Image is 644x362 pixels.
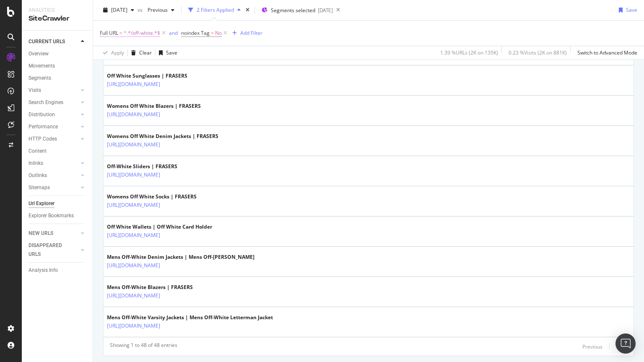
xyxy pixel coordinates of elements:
div: Movements [29,62,55,70]
a: Segments [29,74,87,83]
span: = [119,29,122,36]
a: Distribution [29,110,78,119]
a: DISAPPEARED URLS [29,241,78,259]
a: CURRENT URLS [29,37,78,46]
div: Add Filter [240,29,262,36]
a: HTTP Codes [29,135,78,143]
div: Overview [29,49,49,58]
a: NEW URLS [29,229,78,238]
div: Off White Sunglasses | FRASERS [107,72,197,80]
div: Mens Off-White Varsity Jackets | Mens Off-White Letterman Jacket [107,314,273,321]
div: Explorer Bookmarks [29,211,74,220]
button: Clear [128,46,152,60]
div: times [244,6,251,14]
button: Add Filter [229,28,262,38]
span: ^.*/off-white.*$ [124,27,160,39]
span: No [215,27,222,39]
a: Inlinks [29,159,78,168]
div: Performance [29,122,58,131]
span: Full URL [100,29,118,36]
a: Movements [29,62,87,70]
a: Overview [29,49,87,58]
div: Visits [29,86,41,95]
button: Save [615,3,637,17]
div: Analytics [29,7,86,14]
span: noindex Tag [181,29,210,36]
div: Inlinks [29,159,43,168]
div: Mens Off-White Blazers | FRASERS [107,284,197,291]
div: Womens Off White Denim Jackets | FRASERS [107,133,218,140]
a: [URL][DOMAIN_NAME] [107,141,160,149]
span: vs [138,6,144,13]
a: [URL][DOMAIN_NAME] [107,261,160,270]
a: [URL][DOMAIN_NAME] [107,171,160,179]
a: Content [29,147,87,156]
button: Segments selected[DATE] [258,3,333,17]
a: Sitemaps [29,183,78,192]
div: HTTP Codes [29,135,57,143]
div: 1.39 % URLs ( 2K on 135K ) [440,49,498,56]
div: Content [29,147,47,156]
div: Womens Off White Blazers | FRASERS [107,102,201,110]
div: Off White Wallets | Off White Card Holder [107,223,212,231]
a: Performance [29,122,78,131]
div: Apply [111,49,124,56]
div: 2 Filters Applied [197,6,234,13]
a: Url Explorer [29,199,87,208]
a: [URL][DOMAIN_NAME] [107,292,160,300]
div: CURRENT URLS [29,37,65,46]
div: [DATE] [318,7,333,14]
button: Previous [582,341,602,352]
div: Previous [582,343,602,350]
div: Showing 1 to 48 of 48 entries [110,341,177,352]
button: and [169,29,178,37]
button: Previous [144,3,178,17]
div: Save [626,6,637,13]
a: [URL][DOMAIN_NAME] [107,231,160,240]
div: and [169,29,178,36]
div: Segments [29,74,51,83]
div: Switch to Advanced Mode [577,49,637,56]
div: DISAPPEARED URLS [29,241,71,259]
button: Apply [100,46,124,60]
a: [URL][DOMAIN_NAME] [107,80,160,89]
div: Save [166,49,177,56]
div: Url Explorer [29,199,55,208]
div: Search Engines [29,98,63,107]
span: Segments selected [271,7,315,14]
div: Open Intercom Messenger [615,333,636,354]
a: [URL][DOMAIN_NAME] [107,110,160,119]
a: [URL][DOMAIN_NAME] [107,201,160,209]
a: Outlinks [29,171,78,180]
button: 2 Filters Applied [185,3,244,17]
div: Distribution [29,110,55,119]
div: Clear [139,49,152,56]
div: Outlinks [29,171,47,180]
span: = [211,29,214,36]
a: Explorer Bookmarks [29,211,87,220]
a: Search Engines [29,98,78,107]
div: Sitemaps [29,183,50,192]
div: 0.23 % Visits ( 2K on 881K ) [509,49,567,56]
a: Analysis Info [29,266,87,275]
div: Analysis Info [29,266,58,275]
div: Off-White Sliders | FRASERS [107,163,197,170]
div: Mens Off-White Denim Jackets | Mens Off-[PERSON_NAME] [107,253,254,261]
button: Save [156,46,177,60]
span: 2025 Aug. 16th [111,6,127,13]
button: [DATE] [100,3,138,17]
div: NEW URLS [29,229,53,238]
div: SiteCrawler [29,14,86,23]
span: Previous [144,6,168,13]
a: [URL][DOMAIN_NAME] [107,322,160,330]
a: Visits [29,86,78,95]
div: Womens Off White Socks | FRASERS [107,193,197,201]
button: Switch to Advanced Mode [574,46,637,60]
